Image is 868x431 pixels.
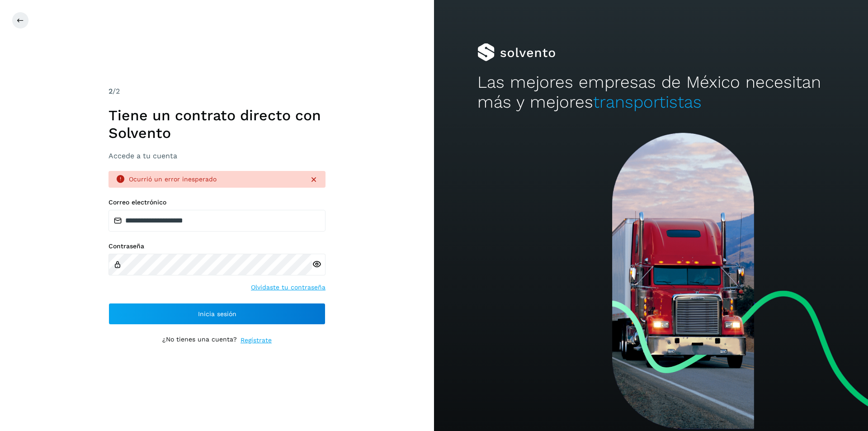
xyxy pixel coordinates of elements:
[593,92,702,112] span: transportistas
[108,303,325,325] button: Inicia sesión
[241,336,272,345] a: Regístrate
[129,175,302,184] div: Ocurrió un error inesperado
[477,72,825,113] h2: Las mejores empresas de México necesitan más y mejores
[162,336,237,345] p: ¿No tienes una cuenta?
[108,107,325,142] h1: Tiene un contrato directo con Solvento
[108,242,325,250] label: Contraseña
[108,152,325,160] h3: Accede a tu cuenta
[108,86,325,97] div: /2
[108,87,113,95] span: 2
[198,311,236,317] span: Inicia sesión
[108,199,325,206] label: Correo electrónico
[251,283,325,292] a: Olvidaste tu contraseña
